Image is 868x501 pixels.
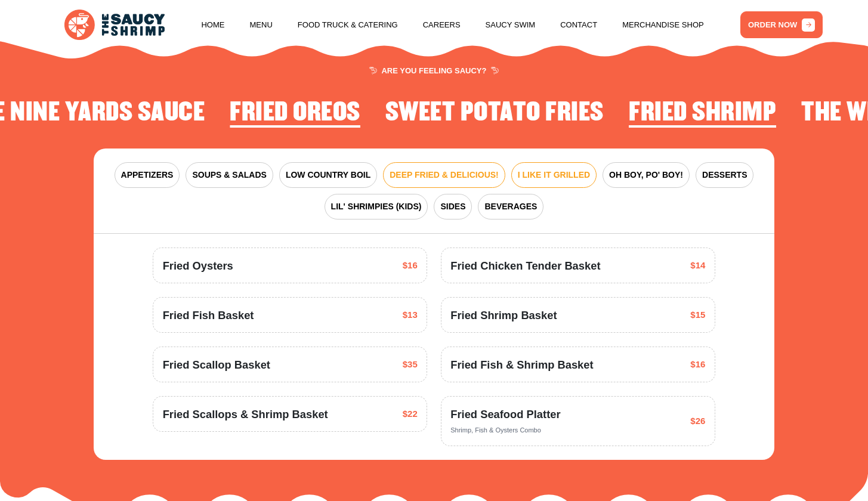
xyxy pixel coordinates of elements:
[163,258,233,274] span: Fried Oysters
[450,426,541,434] span: Shrimp, Fish & Oysters Combo
[478,194,543,219] button: BEVERAGES
[440,200,465,213] span: SIDES
[690,358,705,372] span: $16
[403,407,418,421] span: $22
[690,308,705,322] span: $15
[115,162,180,188] button: APPETIZERS
[603,162,690,188] button: OH BOY, PO' BOY!
[434,194,472,219] button: SIDES
[518,169,590,181] span: I LIKE IT GRILLED
[740,11,823,38] a: ORDER NOW
[230,98,360,127] h2: Fried Oreos
[696,162,753,188] button: DESSERTS
[690,415,705,428] span: $26
[186,162,273,188] button: SOUPS & SALADS
[450,406,560,422] span: Fried Seafood Platter
[609,169,683,181] span: OH BOY, PO' BOY!
[629,98,776,131] li: 1 of 4
[450,357,593,373] span: Fried Fish & Shrimp Basket
[560,2,597,48] a: Contact
[163,357,270,373] span: Fried Scallop Basket
[702,169,747,181] span: DESSERTS
[450,307,557,323] span: Fried Shrimp Basket
[230,98,360,131] li: 3 of 4
[64,10,165,40] img: logo
[629,98,776,127] h2: Fried Shrimp
[383,162,505,188] button: DEEP FRIED & DELICIOUS!
[403,358,418,372] span: $35
[450,258,600,274] span: Fried Chicken Tender Basket
[423,2,461,48] a: Careers
[201,2,224,48] a: Home
[369,67,499,75] span: ARE YOU FEELING SAUCY?
[192,169,266,181] span: SOUPS & SALADS
[690,259,705,273] span: $14
[511,162,597,188] button: I LIKE IT GRILLED
[325,194,428,219] button: LIL' SHRIMPIES (KIDS)
[250,2,273,48] a: Menu
[331,200,422,213] span: LIL' SHRIMPIES (KIDS)
[486,2,536,48] a: Saucy Swim
[403,308,418,322] span: $13
[298,2,398,48] a: Food Truck & Catering
[163,406,328,422] span: Fried Scallops & Shrimp Basket
[385,98,604,131] li: 4 of 4
[121,169,174,181] span: APPETIZERS
[163,307,254,323] span: Fried Fish Basket
[403,259,418,273] span: $16
[385,98,604,127] h2: Sweet Potato Fries
[286,169,370,181] span: LOW COUNTRY BOIL
[484,200,537,213] span: BEVERAGES
[622,2,704,48] a: Merchandise Shop
[279,162,377,188] button: LOW COUNTRY BOIL
[390,169,499,181] span: DEEP FRIED & DELICIOUS!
